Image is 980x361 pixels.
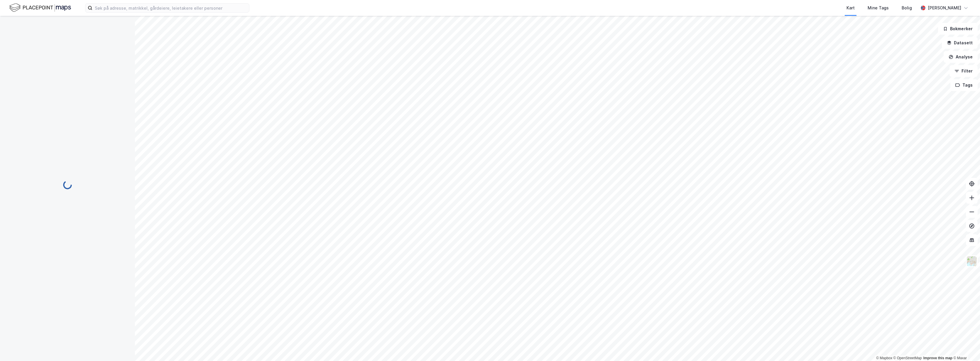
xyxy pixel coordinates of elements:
[63,180,72,190] img: spinner.a6d8c91a73a9ac5275cf975e30b51cfb.svg
[9,3,71,13] img: logo.f888ab2527a4732fd821a326f86c7f29.svg
[951,333,980,361] iframe: Chat Widget
[928,4,961,11] div: [PERSON_NAME]
[938,23,978,35] button: Bokmerker
[944,51,978,63] button: Analyse
[942,37,978,49] button: Datasett
[951,333,980,361] div: Kontrollprogram for chat
[902,4,912,11] div: Bolig
[950,79,978,91] button: Tags
[868,4,889,11] div: Mine Tags
[949,65,978,77] button: Filter
[92,4,249,12] input: Søk på adresse, matrikkel, gårdeiere, leietakere eller personer
[893,356,922,360] a: OpenStreetMap
[846,4,855,11] div: Kart
[876,356,892,360] a: Mapbox
[966,256,977,267] img: Z
[923,356,952,360] a: Improve this map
